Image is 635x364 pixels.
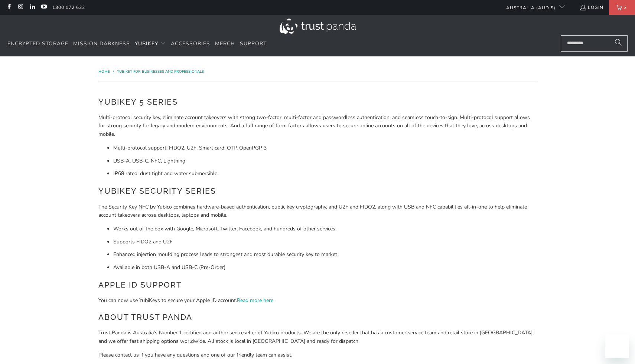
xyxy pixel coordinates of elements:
[6,4,12,10] a: Trust Panda Australia on Facebook
[113,144,537,152] li: Multi-protocol support; FIDO2, U2F, Smart card, OTP, OpenPGP 3
[561,35,628,52] input: Search...
[52,3,85,12] a: 1300 072 632
[98,185,537,197] h2: YubiKey Security Series
[98,329,537,345] p: Trust Panda is Australia's Number 1 certified and authorised reseller of Yubico products. We are ...
[113,69,114,74] span: /
[113,225,537,233] li: Works out of the box with Google, Microsoft, Twitter, Facebook, and hundreds of other services.
[7,35,267,53] nav: Translation missing: en.navigation.header.main_nav
[135,35,166,53] summary: YubiKey
[215,35,235,53] a: Merch
[98,69,110,74] span: Home
[605,334,629,358] iframe: Button to launch messaging window
[609,35,628,52] button: Search
[98,311,537,323] h2: About Trust Panda
[135,40,158,47] span: YubiKey
[171,35,210,53] a: Accessories
[237,297,273,304] a: Read more here
[117,69,204,74] a: YubiKey for Businesses and Professionals
[240,40,267,47] span: Support
[171,40,210,47] span: Accessories
[215,40,235,47] span: Merch
[113,250,537,259] li: Enhanced injection moulding process leads to strongest and most durable security key to market
[7,40,68,47] span: Encrypted Storage
[113,170,537,178] li: IP68 rated: dust tight and water submersible
[113,238,537,246] li: Supports FIDO2 and U2F
[113,157,537,165] li: USB-A, USB-C, NFC, Lightning
[113,263,537,272] li: Available in both USB-A and USB-C (Pre-Order)
[280,19,356,34] img: Trust Panda Australia
[98,279,537,291] h2: Apple ID Support
[73,40,130,47] span: Mission Darkness
[98,203,537,220] p: The Security Key NFC by Yubico combines hardware-based authentication, public key cryptography, a...
[98,69,111,74] a: Home
[7,35,68,53] a: Encrypted Storage
[98,296,537,305] p: You can now use YubiKeys to secure your Apple ID account. .
[73,35,130,53] a: Mission Darkness
[29,4,35,10] a: Trust Panda Australia on LinkedIn
[240,35,267,53] a: Support
[98,96,537,108] h2: YubiKey 5 Series
[98,351,537,359] p: Please contact us if you have any questions and one of our friendly team can assist.
[98,114,537,138] p: Multi-protocol security key, eliminate account takeovers with strong two-factor, multi-factor and...
[580,3,603,12] a: Login
[17,4,23,10] a: Trust Panda Australia on Instagram
[40,4,47,10] a: Trust Panda Australia on YouTube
